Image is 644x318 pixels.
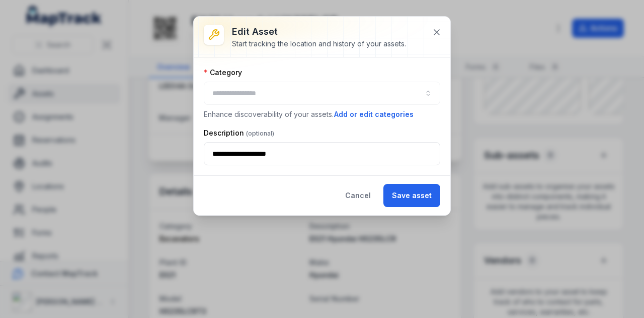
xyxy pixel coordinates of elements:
button: Save asset [383,184,440,207]
button: Cancel [337,184,379,207]
p: Enhance discoverability of your assets. [204,109,440,120]
label: Category [204,68,242,78]
label: Description [204,128,274,138]
h3: Edit asset [232,25,406,39]
button: Add or edit categories [334,109,414,120]
div: Start tracking the location and history of your assets. [232,39,406,49]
